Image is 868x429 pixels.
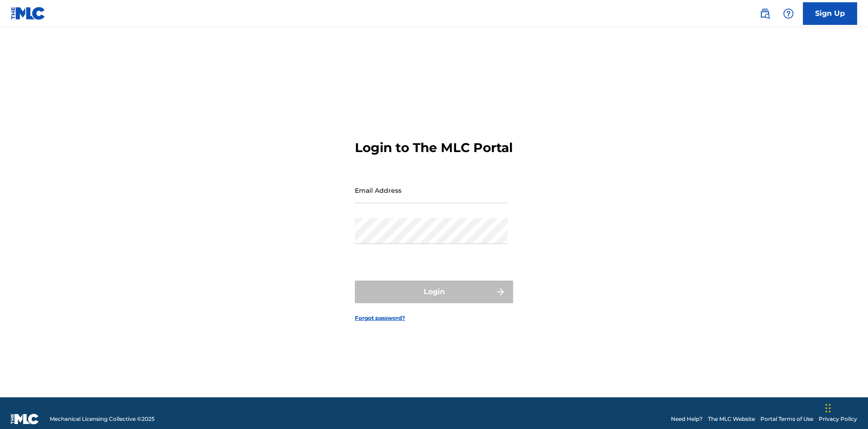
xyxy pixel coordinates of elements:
img: help [783,8,794,19]
span: Mechanical Licensing Collective © 2025 [50,415,155,423]
a: Need Help? [671,415,703,423]
a: The MLC Website [708,415,755,423]
a: Forgot password? [355,314,405,322]
img: MLC Logo [11,7,46,20]
img: logo [11,414,39,424]
a: Portal Terms of Use [760,415,813,423]
iframe: Chat Widget [823,386,868,429]
h3: Login to The MLC Portal [355,140,513,156]
div: Help [779,5,797,23]
a: Sign Up [803,2,857,25]
a: Public Search [756,5,774,23]
img: search [759,8,770,19]
div: Drag [826,395,831,422]
a: Privacy Policy [819,415,857,423]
